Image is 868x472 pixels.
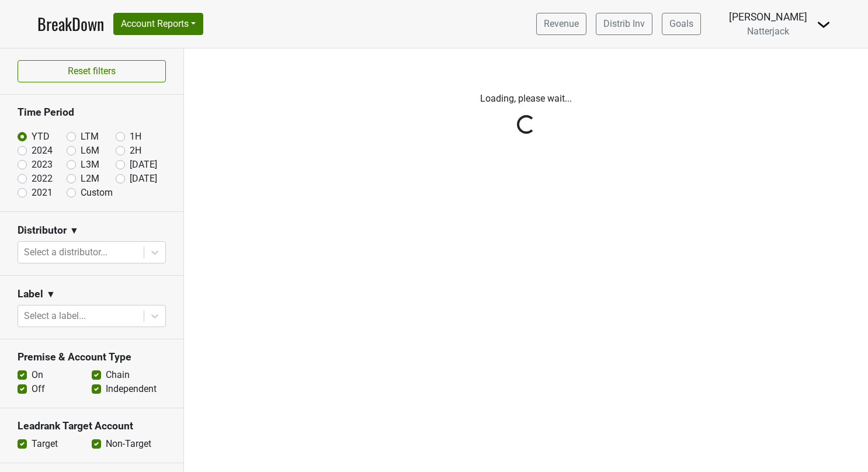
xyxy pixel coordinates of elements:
button: Account Reports [113,13,203,35]
a: Distrib Inv [596,13,652,35]
div: [PERSON_NAME] [729,9,807,25]
a: Revenue [536,13,586,35]
a: BreakDown [37,12,104,36]
a: Goals [662,13,701,35]
img: Dropdown Menu [817,18,831,32]
span: Natterjack [747,26,789,37]
p: Loading, please wait... [202,92,850,106]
